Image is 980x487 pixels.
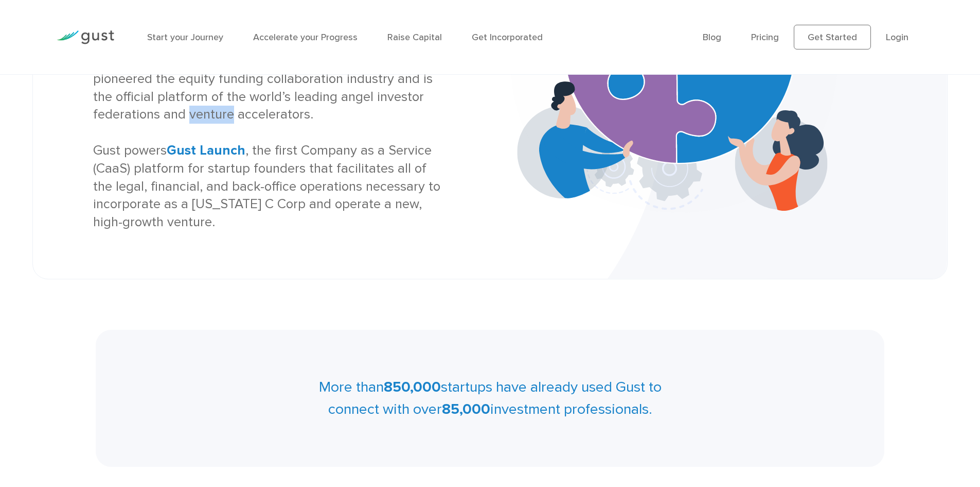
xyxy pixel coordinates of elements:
a: Gust Launch [167,142,245,158]
a: Get Incorporated [472,32,543,43]
a: Start your Journey [147,32,223,43]
a: Blog [703,32,721,43]
p: More than startups have already used Gust to connect with over investment professionals. [120,376,859,421]
img: Gust Logo [57,30,114,44]
a: Login [886,32,908,43]
a: Accelerate your Progress [253,32,358,43]
a: Raise Capital [387,32,442,43]
strong: 85,000 [442,400,490,418]
a: Pricing [751,32,779,43]
strong: 850,000 [384,378,441,396]
div: As the world’s largest community of entrepreneurs and early-stage investors from , [PERSON_NAME] ... [93,34,448,231]
a: Get Started [794,25,871,49]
